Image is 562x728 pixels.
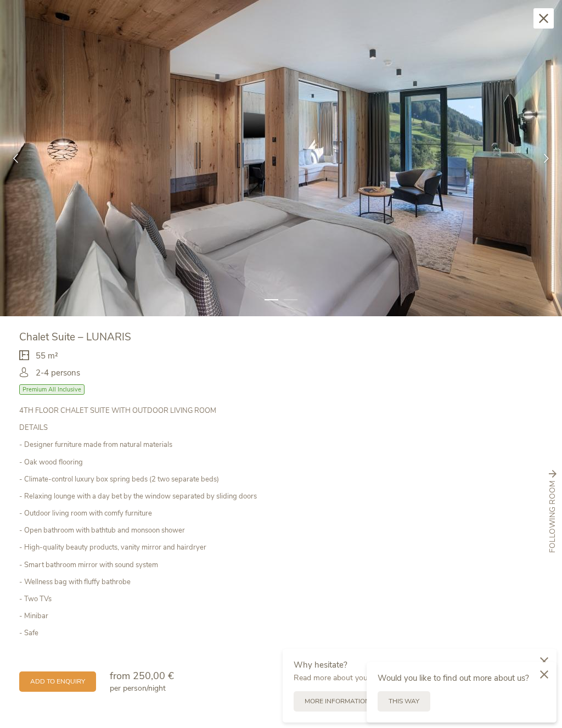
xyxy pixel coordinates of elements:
span: 55 m² [36,350,58,362]
a: This way [378,691,430,712]
span: This way [389,697,419,706]
span: Chalet Suite – LUNARIS [19,330,131,344]
span: Would you like to find out more about us? [378,673,529,684]
span: Why hesitate? [294,659,347,670]
a: More information [294,691,381,712]
span: Read more about your holiday perks by clicking on the following link. [294,673,529,683]
span: More information [305,697,370,706]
